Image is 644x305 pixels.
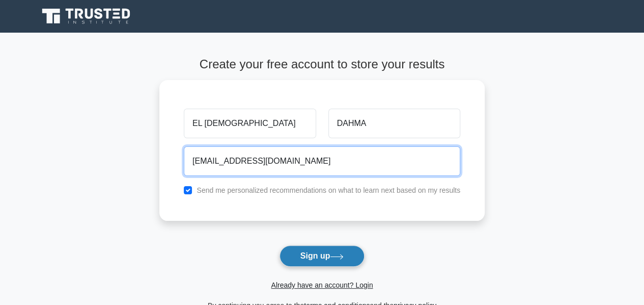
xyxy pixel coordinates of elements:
label: Send me personalized recommendations on what to learn next based on my results [197,186,460,194]
input: Last name [328,109,460,138]
button: Sign up [279,245,365,267]
input: Email [184,146,460,176]
a: Already have an account? Login [271,281,373,289]
input: First name [184,109,316,138]
h4: Create your free account to store your results [159,57,485,72]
